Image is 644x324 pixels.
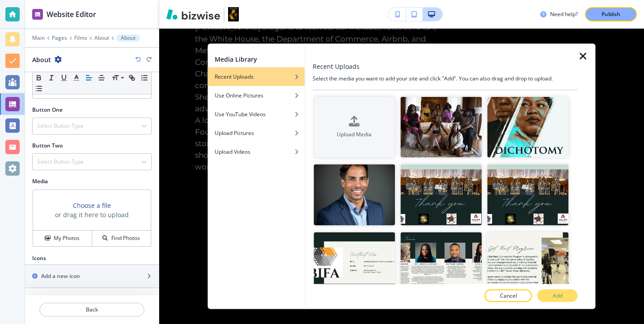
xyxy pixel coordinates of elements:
button: Recent Uploads [208,67,305,86]
h2: Media [32,177,152,185]
button: Main [32,35,45,41]
h3: Recent Uploads [313,61,360,71]
img: Bizwise Logo [166,9,220,20]
button: Use YouTube Videos [208,105,305,123]
h4: Use YouTube Videos [215,110,266,118]
h4: Select the media you want to add your site and click "Add". You can also drag and drop to upload. [313,74,577,82]
img: editor icon [32,9,43,20]
h4: Upload Media [314,130,395,139]
h2: Icons [32,254,46,262]
button: Upload Media [314,97,395,158]
h2: About [32,55,51,64]
h2: Button One [32,106,63,114]
h4: Recent Uploads [215,72,254,80]
h4: Use Online Pictures [215,91,263,99]
p: Publish [602,10,620,18]
button: Pages [52,35,67,41]
h3: Need help? [550,10,578,18]
h2: Button Two [32,142,63,150]
h4: Upload Videos [215,147,250,156]
button: Find Photos [92,231,151,246]
p: Back [40,306,144,314]
h2: Add a new icon [41,272,80,280]
h4: Select Button Type [37,158,84,166]
h4: Select Button Type [37,122,84,130]
h2: Website Editor [47,9,96,20]
p: Cancel [500,292,517,300]
button: About [116,34,140,42]
button: Publish [585,7,637,21]
button: My Photos [33,231,92,246]
h4: My Photos [54,234,80,242]
img: Your Logo [228,7,239,21]
button: Add a new icon [25,265,159,287]
button: Choose a file [73,201,111,210]
button: About [94,35,109,41]
h2: Media Library [215,54,257,63]
button: Cancel [485,290,532,302]
button: Upload Videos [208,142,305,161]
button: Use Online Pictures [208,86,305,105]
h4: Upload Pictures [215,129,254,137]
button: Films [74,35,87,41]
button: Back [39,303,144,317]
p: About [121,35,136,41]
h3: or drag it here to upload [55,210,129,219]
h4: Find Photos [111,234,140,242]
div: Choose a fileor drag it here to uploadMy PhotosFind Photos [32,189,152,247]
button: Upload Pictures [208,123,305,142]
